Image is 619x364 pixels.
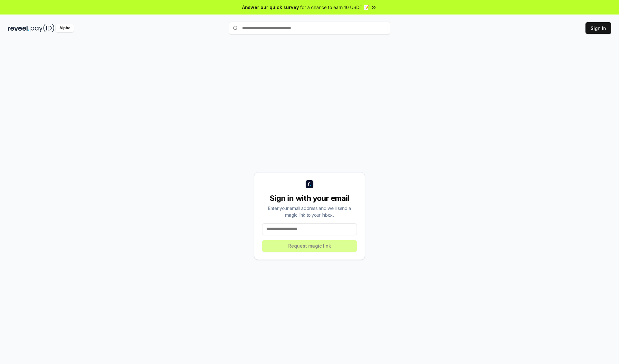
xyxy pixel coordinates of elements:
div: Sign in with your email [262,193,357,203]
img: reveel_dark [8,24,29,32]
span: for a chance to earn 10 USDT 📝 [300,4,369,11]
img: pay_id [31,24,54,32]
span: Answer our quick survey [242,4,299,11]
img: logo_small [306,180,313,188]
button: Sign In [585,22,611,34]
div: Alpha [56,24,74,32]
div: Enter your email address and we’ll send a magic link to your inbox. [262,205,357,218]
